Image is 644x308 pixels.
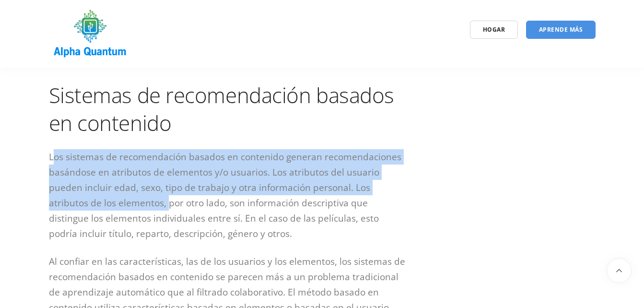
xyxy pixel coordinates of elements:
[49,6,132,61] img: logo
[483,25,505,34] span: Hogar
[49,149,409,241] p: Los sistemas de recomendación basados en contenido generan recomendaciones basándose en atributos...
[539,25,583,34] span: Aprende más
[470,21,518,39] a: Hogar
[49,81,409,137] h1: Sistemas de recomendación basados en contenido
[526,21,596,39] a: Aprende más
